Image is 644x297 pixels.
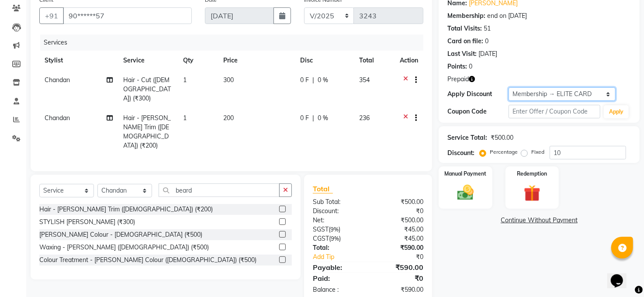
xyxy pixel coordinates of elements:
[509,105,600,118] input: Enter Offer / Coupon Code
[39,51,118,70] th: Stylist
[447,75,469,84] span: Prepaid
[484,24,491,33] div: 51
[447,148,474,158] div: Discount:
[440,216,638,225] a: Continue Without Payment
[531,148,544,156] label: Fixed
[45,114,70,122] span: Chandan
[300,114,309,123] span: 0 F
[306,273,368,283] div: Paid:
[306,243,368,252] div: Total:
[331,235,339,242] span: 9%
[330,226,339,233] span: 9%
[354,51,395,70] th: Total
[223,114,234,122] span: 200
[306,252,378,262] a: Add Tip
[312,76,314,85] span: |
[183,76,187,84] span: 1
[445,170,487,178] label: Manual Payment
[318,114,328,123] span: 0 %
[368,207,430,216] div: ₹0
[295,51,354,70] th: Disc
[447,62,467,71] div: Points:
[123,114,171,149] span: Hair - [PERSON_NAME] Trim ([DEMOGRAPHIC_DATA]) (₹200)
[368,197,430,207] div: ₹500.00
[368,225,430,234] div: ₹45.00
[63,7,192,24] input: Search by Name/Mobile/Email/Code
[607,262,635,288] iframe: chat widget
[312,114,314,123] span: |
[447,37,483,46] div: Card on file:
[39,205,213,214] div: Hair - [PERSON_NAME] Trim ([DEMOGRAPHIC_DATA]) (₹200)
[306,225,368,234] div: ( )
[447,11,485,21] div: Membership:
[39,256,256,265] div: Colour Treatment - [PERSON_NAME] Colour ([DEMOGRAPHIC_DATA]) (₹500)
[300,76,309,85] span: 0 F
[306,285,368,294] div: Balance :
[519,183,546,204] img: _gift.svg
[306,197,368,207] div: Sub Total:
[368,234,430,243] div: ₹45.00
[123,76,171,102] span: Hair - Cut ([DEMOGRAPHIC_DATA]) (₹300)
[39,7,64,24] button: +91
[487,11,527,21] div: end on [DATE]
[313,184,333,193] span: Total
[223,76,234,84] span: 300
[359,114,370,122] span: 236
[447,49,477,59] div: Last Visit:
[306,234,368,243] div: ( )
[491,133,513,142] div: ₹500.00
[359,76,370,84] span: 354
[178,51,218,70] th: Qty
[395,51,423,70] th: Action
[447,133,487,142] div: Service Total:
[318,76,328,85] span: 0 %
[368,243,430,252] div: ₹590.00
[485,37,488,46] div: 0
[604,105,629,118] button: Apply
[368,262,430,273] div: ₹590.00
[447,24,482,33] div: Total Visits:
[306,262,368,273] div: Payable:
[306,207,368,216] div: Discount:
[447,107,509,116] div: Coupon Code
[159,183,280,197] input: Search or Scan
[40,35,430,51] div: Services
[183,114,187,122] span: 1
[39,230,202,239] div: [PERSON_NAME] Colour - [DEMOGRAPHIC_DATA] (₹500)
[306,216,368,225] div: Net:
[118,51,178,70] th: Service
[447,90,509,99] div: Apply Discount
[313,235,329,242] span: CGST
[45,76,70,84] span: Chandan
[452,183,479,202] img: _cash.svg
[368,285,430,294] div: ₹590.00
[39,243,209,252] div: Waxing - [PERSON_NAME] ([DEMOGRAPHIC_DATA]) (₹500)
[368,216,430,225] div: ₹500.00
[517,170,547,178] label: Redemption
[378,252,430,262] div: ₹0
[469,62,472,71] div: 0
[478,49,497,59] div: [DATE]
[39,218,135,227] div: STYLISH [PERSON_NAME] (₹300)
[313,225,329,233] span: SGST
[490,148,518,156] label: Percentage
[218,51,295,70] th: Price
[368,273,430,283] div: ₹0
